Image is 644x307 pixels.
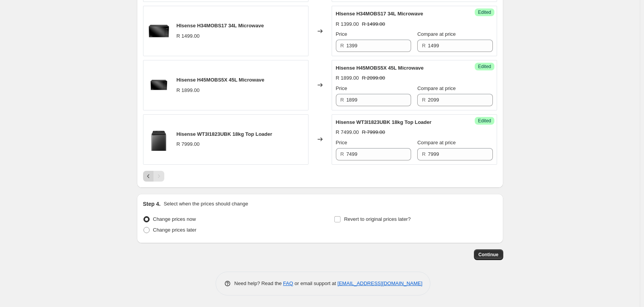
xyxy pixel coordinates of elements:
span: Compare at price [417,85,456,91]
span: Price [336,85,347,91]
div: R 7999.00 [177,140,200,148]
div: R 7499.00 [336,128,359,136]
nav: Pagination [143,171,164,182]
div: R 1899.00 [177,87,200,94]
span: Continue [479,252,499,258]
strike: R 1499.00 [362,20,385,28]
span: Compare at price [417,140,456,145]
span: or email support at [293,280,337,286]
span: Edited [478,63,491,70]
strike: R 2099.00 [362,74,385,82]
span: Price [336,31,347,37]
span: Hisense WT3I1823UBK 18kg Top Loader [177,131,272,137]
span: R [422,97,425,103]
div: R 1499.00 [177,32,200,40]
button: Previous [143,171,154,182]
span: Hisense H45MOBS5X 45L Microwave [336,65,424,71]
span: R [422,43,425,48]
span: Edited [478,9,491,15]
img: 1_ecommerce_41c7_80x.webp [147,128,170,151]
h2: Step 4. [143,200,161,208]
a: FAQ [283,280,293,286]
span: Compare at price [417,31,456,37]
strike: R 7999.00 [362,128,385,136]
span: HIsense H34MOBS17 34L Microwave [336,11,423,17]
span: R [422,151,425,157]
span: Revert to original prices later? [344,216,411,222]
button: Continue [474,249,503,260]
span: Hisense H45MOBS5X 45L Microwave [177,77,265,83]
p: Select when the prices should change [164,200,248,208]
span: R [341,97,344,103]
a: [EMAIL_ADDRESS][DOMAIN_NAME] [337,280,422,286]
span: HIsense H34MOBS17 34L Microwave [177,23,264,28]
div: R 1399.00 [336,20,359,28]
span: Price [336,140,347,145]
img: h34mobs17_4_80x.webp [147,20,170,43]
div: R 1899.00 [336,74,359,82]
span: Change prices now [153,216,196,222]
span: Change prices later [153,227,197,233]
span: Hisense WT3I1823UBK 18kg Top Loader [336,119,432,125]
span: R [341,151,344,157]
span: Edited [478,118,491,124]
span: R [341,43,344,48]
img: h45mobs5x-2_xrj1_80x.webp [147,73,170,97]
span: Need help? Read the [234,280,283,286]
